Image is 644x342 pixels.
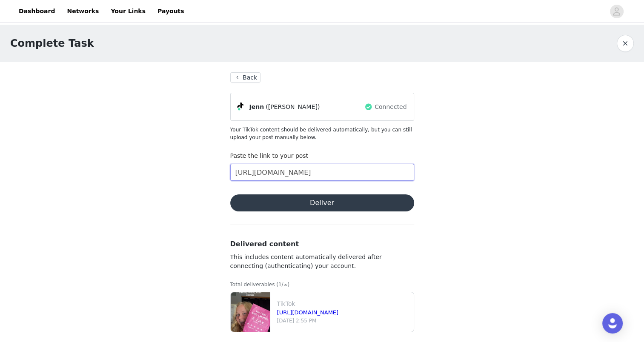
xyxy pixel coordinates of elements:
h1: Complete Task [10,36,94,51]
input: Paste the link to your content here [230,164,414,181]
button: Back [230,72,261,83]
span: Jenn [249,103,264,111]
p: Your TikTok content should be delivered automatically, but you can still upload your post manuall... [230,126,414,141]
a: Your Links [106,2,151,21]
h3: Delivered content [230,239,414,249]
a: Dashboard [14,2,60,21]
a: [URL][DOMAIN_NAME] [277,309,339,316]
button: Deliver [230,194,414,211]
div: avatar [613,5,621,18]
a: Networks [62,2,104,21]
label: Paste the link to your post [230,152,309,159]
span: ([PERSON_NAME]) [266,103,320,111]
p: [DATE] 2:55 PM [277,317,410,325]
p: Total deliverables (1/∞) [230,281,414,288]
span: This includes content automatically delivered after connecting (authenticating) your account. [230,254,382,269]
span: Connected [375,103,406,111]
a: Payouts [152,2,189,21]
div: Open Intercom Messenger [602,313,623,333]
img: file [231,292,270,332]
p: TikTok [277,299,410,308]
